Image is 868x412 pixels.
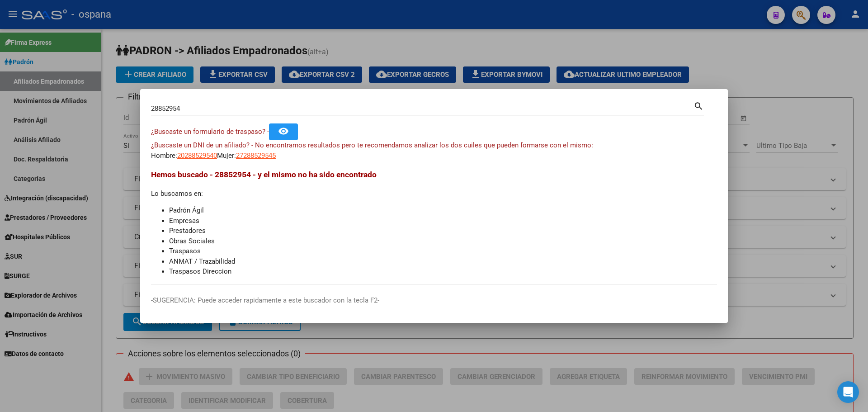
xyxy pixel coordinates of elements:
p: -SUGERENCIA: Puede acceder rapidamente a este buscador con la tecla F2- [151,295,717,306]
div: Hombre: Mujer: [151,140,717,161]
li: Traspasos Direccion [169,266,717,277]
li: Padrón Ágil [169,205,717,216]
span: 20288529540 [177,152,217,160]
li: Empresas [169,216,717,226]
mat-icon: search [693,100,704,111]
span: 27288529545 [236,152,276,160]
span: Hemos buscado - 28852954 - y el mismo no ha sido encontrado [151,170,377,179]
div: Open Intercom Messenger [837,381,859,403]
span: ¿Buscaste un formulario de traspaso? - [151,128,269,136]
mat-icon: remove_red_eye [278,126,289,137]
li: Prestadores [169,226,717,236]
span: ¿Buscaste un DNI de un afiliado? - No encontramos resultados pero te recomendamos analizar los do... [151,141,593,149]
li: Obras Sociales [169,236,717,246]
div: Lo buscamos en: [151,169,717,277]
li: ANMAT / Trazabilidad [169,256,717,267]
li: Traspasos [169,246,717,256]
